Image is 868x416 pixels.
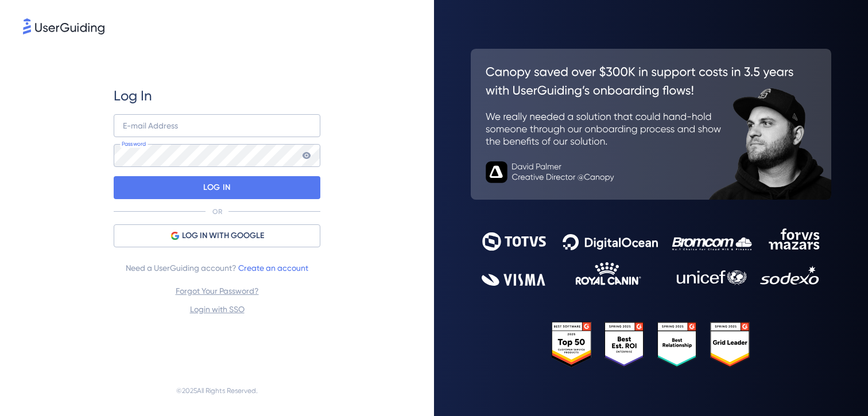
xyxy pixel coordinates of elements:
span: © 2025 All Rights Reserved. [176,384,258,398]
img: 25303e33045975176eb484905ab012ff.svg [552,322,750,367]
a: Login with SSO [190,305,245,314]
input: example@company.com [114,114,320,137]
a: Forgot Your Password? [176,286,259,296]
span: Need a UserGuiding account? [126,261,308,275]
img: 9302ce2ac39453076f5bc0f2f2ca889b.svg [482,228,820,286]
a: Create an account [238,263,308,273]
span: LOG IN WITH GOOGLE [182,229,264,243]
span: Log In [114,87,152,105]
p: OR [212,207,222,216]
img: 26c0aa7c25a843aed4baddd2b5e0fa68.svg [471,49,831,200]
img: 8faab4ba6bc7696a72372aa768b0286c.svg [23,18,104,34]
p: LOG IN [203,178,230,197]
